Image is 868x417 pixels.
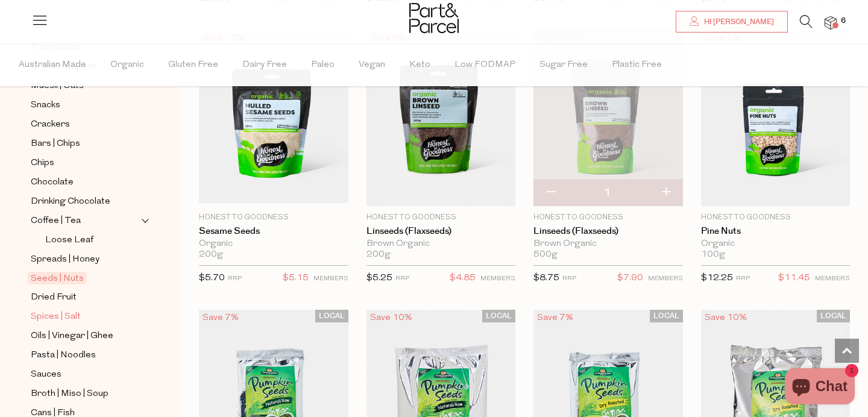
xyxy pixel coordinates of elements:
small: MEMBERS [648,275,683,282]
a: Dried Fruit [31,290,140,305]
span: Dairy Free [242,44,287,86]
span: Loose Leaf [45,233,93,248]
span: Chips [31,156,54,171]
a: Snacks [31,98,140,113]
small: RRP [562,275,576,282]
small: RRP [228,275,242,282]
span: Bars | Chips [31,137,80,151]
div: Save 10% [366,310,416,326]
a: Crackers [31,117,140,132]
span: $5.15 [283,271,309,286]
p: Honest to Goodness [701,212,851,223]
span: $12.25 [701,274,733,283]
div: Organic [701,239,851,249]
small: MEMBERS [313,275,348,282]
img: Linseeds (Flaxseeds) [533,30,683,206]
a: Seeds | Nuts [31,271,140,286]
img: Sesame Seeds [199,33,348,204]
a: Pine Nuts [701,226,851,237]
span: Sugar Free [539,44,588,86]
a: Chocolate [31,175,140,190]
span: Muesli | Oats [31,79,84,93]
a: Drinking Chocolate [31,194,140,209]
span: Australian Made [19,44,86,86]
p: Honest to Goodness [199,212,348,223]
span: Coffee | Tea [31,214,81,228]
small: RRP [395,275,409,282]
span: Chocolate [31,175,74,190]
div: Brown Organic [533,239,683,249]
span: $5.70 [199,274,225,283]
div: Save 7% [199,310,242,326]
span: Broth | Miso | Soup [31,387,108,401]
span: $7.90 [617,271,643,286]
div: Organic [199,239,348,249]
span: 100g [701,249,725,260]
img: Part&Parcel [409,3,459,33]
div: Save 10% [701,310,750,326]
span: Hi [PERSON_NAME] [701,17,774,27]
span: LOCAL [482,310,515,322]
a: Oils | Vinegar | Ghee [31,328,140,343]
span: Plastic Free [612,44,662,86]
span: Seeds | Nuts [28,272,87,284]
a: Chips [31,155,140,171]
span: Drinking Chocolate [31,195,110,209]
a: Bars | Chips [31,136,140,151]
span: Paleo [311,44,335,86]
span: Low FODMAP [454,44,515,86]
span: Vegan [359,44,385,86]
span: LOCAL [817,310,850,322]
span: Oils | Vinegar | Ghee [31,329,113,343]
span: $11.45 [778,271,810,286]
span: Keto [409,44,430,86]
div: Save 7% [533,310,577,326]
span: Pasta | Noodles [31,348,96,363]
small: MEMBERS [815,275,850,282]
span: 6 [838,16,849,27]
img: Pine Nuts [701,30,851,206]
span: Spices | Salt [31,310,81,324]
inbox-online-store-chat: Shopify online store chat [781,368,858,407]
a: Sesame Seeds [199,226,348,237]
button: Expand/Collapse Coffee | Tea [141,213,149,228]
span: Sauces [31,368,61,382]
img: Linseeds (Flaxseeds) [366,30,516,206]
span: 200g [366,249,391,260]
span: Spreads | Honey [31,252,99,267]
a: Spices | Salt [31,309,140,324]
a: Sauces [31,367,140,382]
small: RRP [736,275,750,282]
span: 200g [199,249,223,260]
a: Linseeds (Flaxseeds) [366,226,516,237]
a: Coffee | Tea [31,213,140,228]
a: Spreads | Honey [31,252,140,267]
span: LOCAL [315,310,348,322]
a: Broth | Miso | Soup [31,386,140,401]
small: MEMBERS [480,275,515,282]
div: Brown Organic [366,239,516,249]
span: $5.25 [366,274,392,283]
span: Dried Fruit [31,290,77,305]
span: Gluten Free [168,44,218,86]
span: 500g [533,249,558,260]
span: Snacks [31,98,60,113]
a: Hi [PERSON_NAME] [676,11,788,33]
span: Crackers [31,118,70,132]
p: Honest to Goodness [366,212,516,223]
span: Organic [110,44,144,86]
span: $8.75 [533,274,559,283]
span: $4.85 [450,271,476,286]
a: Pasta | Noodles [31,348,140,363]
span: LOCAL [650,310,683,322]
p: Honest to Goodness [533,212,683,223]
a: 6 [825,16,837,29]
a: Linseeds (Flaxseeds) [533,226,683,237]
a: Loose Leaf [45,233,140,248]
